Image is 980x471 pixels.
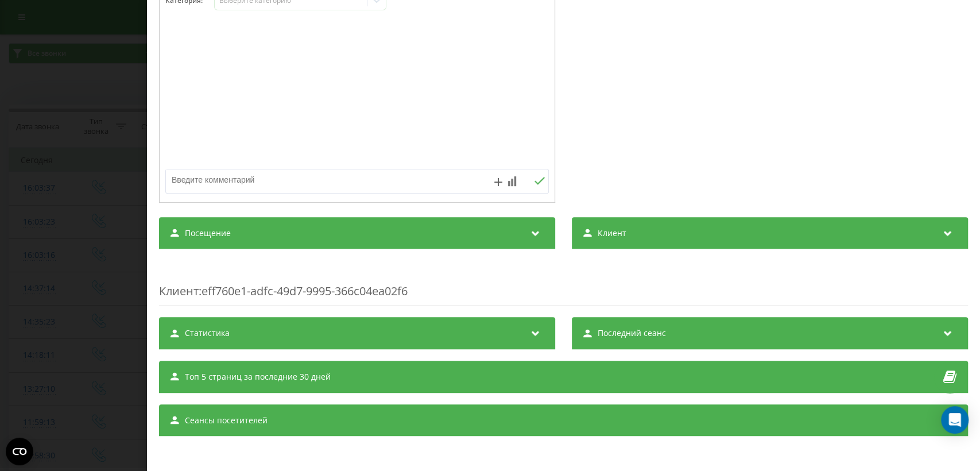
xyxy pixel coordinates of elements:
span: Топ 5 страниц за последние 30 дней [185,371,331,383]
div: Open Intercom Messenger [941,406,969,434]
span: Статистика [185,327,230,339]
span: Последний сеанс [598,327,666,339]
span: Сеансы посетителей [185,415,268,426]
span: Клиент [598,227,626,239]
div: : eff760e1-adfc-49d7-9995-366c04ea02f6 [159,260,968,306]
button: Open CMP widget [6,438,33,465]
span: Клиент [159,283,199,299]
span: Посещение [185,227,231,239]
